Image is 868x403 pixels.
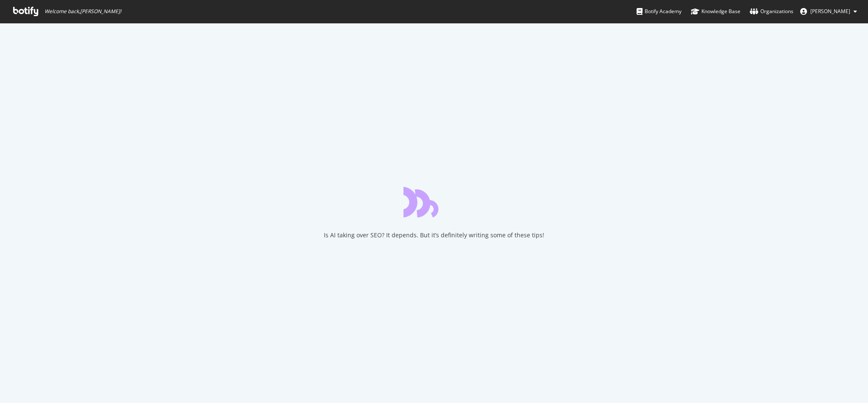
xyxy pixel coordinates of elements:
[324,231,544,239] div: Is AI taking over SEO? It depends. But it’s definitely writing some of these tips!
[403,187,465,217] div: animation
[691,7,740,16] div: Knowledge Base
[750,7,793,16] div: Organizations
[810,8,850,15] span: Tamara Quiñones
[45,8,121,15] span: Welcome back, [PERSON_NAME] !
[637,7,682,16] div: Botify Academy
[793,5,864,18] button: [PERSON_NAME]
